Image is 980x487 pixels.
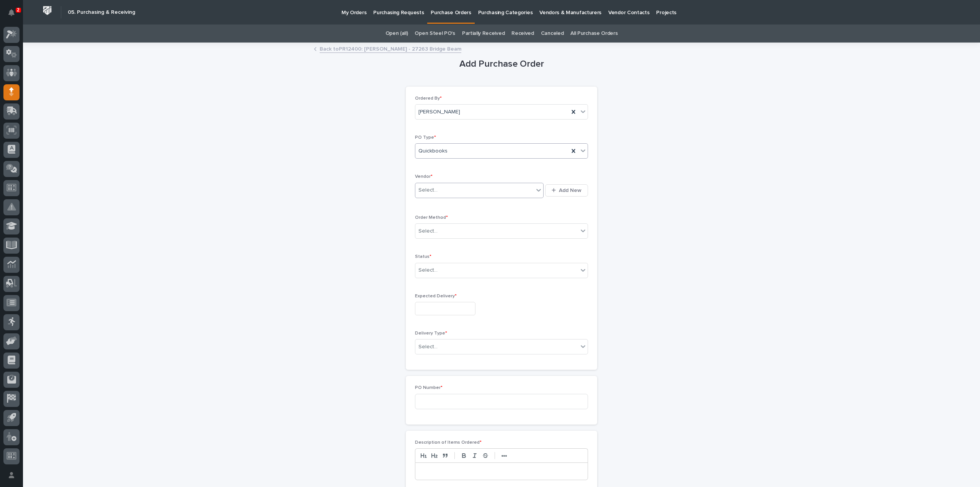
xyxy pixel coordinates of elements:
[541,25,564,43] a: Canceled
[415,215,448,220] span: Order Method
[415,440,482,445] span: Description of Items Ordered
[418,147,448,155] span: Quickbooks
[418,343,438,351] div: Select...
[418,227,438,235] div: Select...
[68,9,135,16] h2: 05. Purchasing & Receiving
[415,294,457,298] span: Expected Delivery
[320,44,461,53] a: Back toPR12400: [PERSON_NAME] - 27263 Bridge Beam
[40,3,54,18] img: Workspace Logo
[418,186,438,194] div: Select...
[501,453,507,459] strong: •••
[415,96,442,101] span: Ordered By
[418,108,460,116] span: [PERSON_NAME]
[415,385,443,390] span: PO Number
[415,135,436,140] span: PO Type
[10,9,20,21] div: Notifications2
[3,5,20,21] button: Notifications
[415,331,447,336] span: Delivery Type
[385,25,408,43] a: Open (all)
[406,59,597,70] h1: Add Purchase Order
[415,25,455,43] a: Open Steel PO's
[545,184,588,197] button: Add New
[418,266,438,274] div: Select...
[559,187,581,194] span: Add New
[17,7,20,13] p: 2
[462,25,505,43] a: Partially Received
[499,451,510,460] button: •••
[415,254,431,259] span: Status
[415,174,433,179] span: Vendor
[570,25,617,43] a: All Purchase Orders
[511,25,534,43] a: Received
